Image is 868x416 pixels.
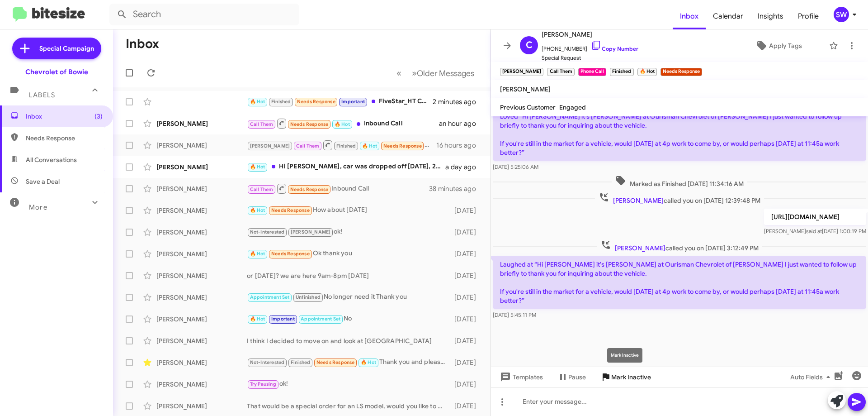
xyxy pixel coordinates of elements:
[250,316,265,322] span: 🔥 Hot
[109,4,299,25] input: Search
[597,239,762,253] span: called you on [DATE] 3:12:49 PM
[39,44,94,53] span: Special Campaign
[450,315,483,324] div: [DATE]
[156,358,247,367] div: [PERSON_NAME]
[526,38,533,53] span: C
[156,402,247,411] div: [PERSON_NAME]
[25,67,88,77] div: Chevrolet of Bowie
[783,369,841,385] button: Auto Fields
[826,7,858,22] button: SW
[450,336,483,345] div: [DATE]
[607,348,642,363] div: Mark Inactive
[550,369,593,385] button: Pause
[383,143,422,149] span: Needs Response
[500,85,551,93] span: [PERSON_NAME]
[439,119,483,128] div: an hour ago
[247,336,450,345] div: I think I decided to move on and look at [GEOGRAPHIC_DATA]
[547,68,574,76] small: Call Them
[610,68,633,76] small: Finished
[391,64,407,82] button: Previous
[396,67,401,79] span: «
[156,271,247,280] div: [PERSON_NAME]
[250,359,285,365] span: Not-Interested
[493,108,866,161] p: Loved “Hi [PERSON_NAME] it's [PERSON_NAME] at Ourisman Chevrolet of [PERSON_NAME] I just wanted t...
[498,369,543,385] span: Templates
[335,121,350,127] span: 🔥 Hot
[156,119,247,128] div: [PERSON_NAME]
[450,358,483,367] div: [DATE]
[500,103,556,111] span: Previous Customer
[250,186,274,192] span: Call Them
[250,294,290,300] span: Appointment Set
[406,64,480,82] button: Next
[491,369,550,385] button: Templates
[271,251,310,257] span: Needs Response
[450,271,483,280] div: [DATE]
[297,99,335,105] span: Needs Response
[156,206,247,215] div: [PERSON_NAME]
[250,229,285,235] span: Not-Interested
[247,271,450,280] div: or [DATE]? we are here 9am-8pm [DATE]
[445,163,483,172] div: a day ago
[613,196,664,205] span: [PERSON_NAME]
[336,143,356,149] span: Finished
[615,244,665,252] span: [PERSON_NAME]
[250,381,276,387] span: Try Pausing
[26,134,103,143] span: Needs Response
[250,99,265,105] span: 🔥 Hot
[433,97,483,106] div: 2 minutes ago
[769,38,802,54] span: Apply Tags
[764,209,866,225] p: [URL][DOMAIN_NAME]
[296,143,320,149] span: Call Them
[247,183,429,194] div: Inbound Call
[271,207,310,213] span: Needs Response
[247,227,450,237] div: ok!
[732,38,825,54] button: Apply Tags
[450,293,483,302] div: [DATE]
[316,359,355,365] span: Needs Response
[290,186,329,192] span: Needs Response
[612,175,747,188] span: Marked as Finished [DATE] 11:34:16 AM
[250,164,265,170] span: 🔥 Hot
[500,68,543,76] small: [PERSON_NAME]
[296,294,321,300] span: Unfinished
[706,3,750,29] span: Calendar
[493,311,536,318] span: [DATE] 5:45:11 PM
[412,67,417,79] span: »
[834,7,849,22] div: SW
[247,205,450,215] div: How about [DATE]
[362,143,377,149] span: 🔥 Hot
[611,369,651,385] span: Mark Inactive
[436,141,483,150] div: 16 hours ago
[29,91,55,99] span: Labels
[291,229,331,235] span: [PERSON_NAME]
[247,402,450,411] div: That would be a special order for an LS model, would you like to come build one?
[450,402,483,411] div: [DATE]
[247,379,450,389] div: ok!
[542,53,638,62] span: Special Request
[593,369,658,385] button: Mark Inactive
[12,38,101,59] a: Special Campaign
[806,228,822,234] span: said at
[301,316,340,322] span: Appointment Set
[291,359,311,365] span: Finished
[247,357,450,368] div: Thank you and please cause my ones on it now expires like [DATE]
[156,315,247,324] div: [PERSON_NAME]
[790,369,834,385] span: Auto Fields
[247,96,433,107] div: FiveStar_HT Crn [DATE] $3.73 -1.25 Crn [DATE] $3.71 -1.25 Bns [DATE] $9.81 +3.25 Bns [DATE] $9.76...
[247,139,436,151] div: Laughed at “Hi [PERSON_NAME] it's [PERSON_NAME] at Ourisman Chevrolet of [PERSON_NAME] I just wan...
[26,112,103,121] span: Inbox
[26,177,60,186] span: Save a Deal
[247,249,450,259] div: Ok thank you
[791,3,826,29] a: Profile
[250,143,290,149] span: [PERSON_NAME]
[156,184,247,193] div: [PERSON_NAME]
[764,228,866,234] span: [PERSON_NAME] [DATE] 1:00:19 PM
[673,3,706,29] a: Inbox
[559,103,586,111] span: Engaged
[750,3,791,29] a: Insights
[637,68,657,76] small: 🔥 Hot
[595,192,764,205] span: called you on [DATE] 12:39:48 PM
